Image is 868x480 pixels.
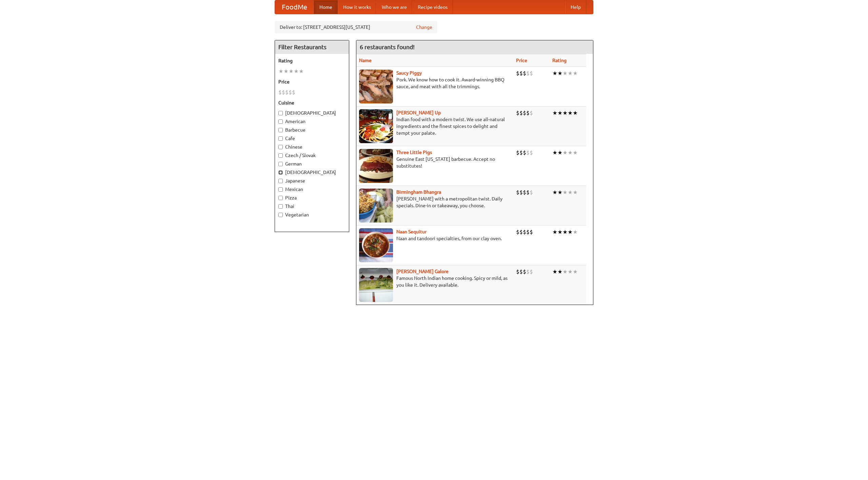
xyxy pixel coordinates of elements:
[289,68,294,75] li: ★
[278,135,346,142] label: Cafe
[278,152,346,159] label: Czech / Slovak
[530,109,533,117] li: $
[519,228,523,236] li: $
[360,44,415,50] ng-pluralize: 6 restaurants found!
[396,229,427,234] a: Naan Sequitur
[523,70,526,77] li: $
[278,99,346,106] h5: Cuisine
[278,68,283,75] li: ★
[278,57,346,64] h5: Rating
[568,189,573,196] li: ★
[278,169,346,176] label: [DEMOGRAPHIC_DATA]
[314,0,338,14] a: Home
[278,118,346,125] label: American
[278,194,346,201] label: Pizza
[557,109,563,117] li: ★
[396,110,441,115] a: [PERSON_NAME] Up
[396,70,422,76] b: Saucy Piggy
[278,203,346,210] label: Thai
[568,70,573,77] li: ★
[519,189,523,196] li: $
[552,268,557,275] li: ★
[278,128,283,132] input: Barbecue
[359,58,372,63] a: Name
[557,149,563,156] li: ★
[563,149,568,156] li: ★
[573,109,578,117] li: ★
[299,68,304,75] li: ★
[516,70,519,77] li: $
[573,189,578,196] li: ★
[278,143,346,150] label: Chinese
[552,109,557,117] li: ★
[563,228,568,236] li: ★
[563,70,568,77] li: ★
[359,228,393,262] img: naansequitur.jpg
[516,189,519,196] li: $
[568,149,573,156] li: ★
[519,70,523,77] li: $
[516,58,527,63] a: Price
[523,109,526,117] li: $
[278,196,283,200] input: Pizza
[557,268,563,275] li: ★
[530,228,533,236] li: $
[412,0,453,14] a: Recipe videos
[278,213,283,217] input: Vegetarian
[278,160,346,167] label: German
[516,109,519,117] li: $
[275,0,314,14] a: FoodMe
[396,150,432,155] a: Three Little Pigs
[278,187,283,192] input: Mexican
[565,0,586,14] a: Help
[359,189,393,223] img: bhangra.jpg
[516,228,519,236] li: $
[278,186,346,193] label: Mexican
[530,149,533,156] li: $
[359,268,393,302] img: currygalore.jpg
[573,268,578,275] li: ★
[278,153,283,158] input: Czech / Slovak
[573,228,578,236] li: ★
[568,268,573,275] li: ★
[523,189,526,196] li: $
[526,109,530,117] li: $
[568,109,573,117] li: ★
[563,268,568,275] li: ★
[359,116,511,136] p: Indian food with a modern twist. We use all-natural ingredients and the finest spices to delight ...
[278,111,283,115] input: [DEMOGRAPHIC_DATA]
[278,211,346,218] label: Vegetarian
[416,24,432,31] a: Change
[285,89,289,96] li: $
[563,189,568,196] li: ★
[573,149,578,156] li: ★
[282,89,285,96] li: $
[396,189,441,195] a: Birmingham Bhangra
[278,170,283,175] input: [DEMOGRAPHIC_DATA]
[526,189,530,196] li: $
[359,109,393,143] img: curryup.jpg
[359,195,511,209] p: [PERSON_NAME] with a metropolitan twist. Daily specials. Dine-in or takeaway, you choose.
[275,40,349,54] h4: Filter Restaurants
[526,149,530,156] li: $
[278,204,283,209] input: Thai
[568,228,573,236] li: ★
[526,268,530,275] li: $
[530,189,533,196] li: $
[526,228,530,236] li: $
[278,119,283,124] input: American
[278,162,283,166] input: German
[278,145,283,149] input: Chinese
[552,228,557,236] li: ★
[278,136,283,141] input: Cafe
[275,21,437,33] div: Deliver to: [STREET_ADDRESS][US_STATE]
[283,68,289,75] li: ★
[376,0,412,14] a: Who we are
[338,0,376,14] a: How it works
[573,70,578,77] li: ★
[359,76,511,90] p: Pork. We know how to cook it. Award-winning BBQ sauce, and meat with all the trimmings.
[519,109,523,117] li: $
[557,189,563,196] li: ★
[359,275,511,288] p: Famous North Indian home cooking. Spicy or mild, as you like it. Delivery available.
